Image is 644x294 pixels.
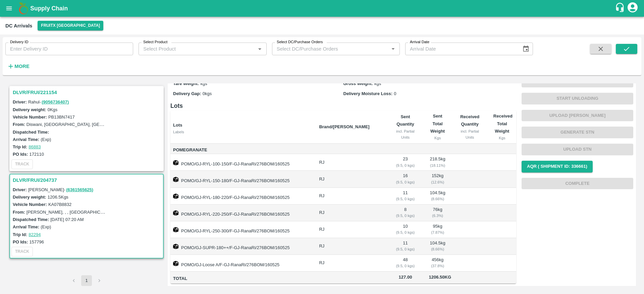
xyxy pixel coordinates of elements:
td: POMO/GJ-RYL-220-250/F-GJ-RanaRi/276BOM/160525 [170,205,314,221]
label: Select Product [143,40,167,45]
td: 95 kg [424,221,452,238]
label: KA07B8832 [48,202,71,207]
span: Total [173,275,314,283]
div: ( 8.66 %) [429,246,446,252]
img: logo [17,2,30,15]
label: PB13BN7417 [48,115,75,120]
label: Driver: [13,187,27,192]
label: Delivery weight: [13,107,46,112]
strong: More [14,64,30,69]
label: 1206.5 Kgs [48,195,68,200]
b: Received Quantity [460,114,479,127]
input: Select DC/Purchase Orders [274,45,378,53]
label: Diswani, [GEOGRAPHIC_DATA], [GEOGRAPHIC_DATA] , [GEOGRAPHIC_DATA] [26,122,186,127]
label: PO Ids: [13,152,28,157]
input: Enter Delivery ID [5,43,133,55]
label: Dispatched Time: [13,217,49,222]
label: Arrival Time: [13,224,39,229]
td: 23 [387,154,423,171]
div: Kgs [493,135,511,141]
td: RJ [314,188,387,205]
div: ( 9.5, 0 kgs) [392,162,418,168]
b: Sent Quantity [396,114,414,127]
nav: pagination navigation [67,275,106,286]
b: Sent Total Weight [430,114,445,134]
div: ( 9.5, 0 kgs) [392,196,418,202]
input: Select Product [141,45,253,53]
td: RJ [314,171,387,188]
label: Arrival Date [410,40,429,45]
div: ( 18.11 %) [429,162,446,168]
img: box [173,261,178,266]
label: Dispatched Time: [13,130,49,135]
img: box [173,227,178,232]
td: POMO/GJ-RYL-100-150/F-GJ-RanaRi/276BOM/160525 [170,154,314,171]
a: 86883 [29,144,41,149]
h6: Lots [170,101,516,111]
span: 127.00 [392,274,418,281]
label: (Exp) [41,137,51,142]
label: Vehicle Number: [13,202,47,207]
a: (6361565625) [66,187,93,192]
td: POMO/GJ-Loose A/F-GJ-RanaRi/276BOM/160525 [170,255,314,272]
a: (9056736407) [42,99,69,104]
a: Supply Chain [30,4,615,13]
div: ( 12.6 %) [429,179,446,185]
span: [PERSON_NAME] - [28,187,94,192]
label: Gross Weight: [343,81,373,86]
td: 152 kg [424,171,452,188]
label: Delivery weight: [13,195,46,200]
td: POMO/GJ-SUPR-180++/F-GJ-RanaRi/276BOM/160525 [170,238,314,255]
div: ( 9.5, 0 kgs) [392,263,418,269]
td: 11 [387,238,423,255]
div: ( 9.5, 0 kgs) [392,179,418,185]
span: kgs [201,81,207,86]
td: 104.5 kg [424,188,452,205]
b: Brand/[PERSON_NAME] [319,124,369,129]
img: box [173,160,178,165]
td: 456 kg [424,255,452,272]
label: Tare Weight: [173,81,199,86]
div: incl. Partial Units [392,128,418,141]
label: [PERSON_NAME], , , [GEOGRAPHIC_DATA] [26,209,115,215]
img: box [173,210,178,216]
div: Kgs [429,135,446,141]
b: Supply Chain [30,5,68,12]
div: ( 9.5, 0 kgs) [392,213,418,219]
td: POMO/GJ-RYL-250-300/F-GJ-RanaRi/276BOM/160525 [170,221,314,238]
span: Rahul - [28,99,69,104]
label: (Exp) [41,224,51,229]
label: [DATE] 07:20 AM [50,217,84,222]
b: Lots [173,123,182,128]
div: account of current user [627,1,639,15]
label: Driver: [13,99,27,104]
label: 172110 [30,152,44,157]
label: PO Ids: [13,239,28,244]
td: RJ [314,154,387,171]
label: 157796 [30,239,44,244]
button: Open [389,45,397,53]
button: Choose date [520,43,532,55]
span: kgs [374,81,381,86]
td: 10 [387,221,423,238]
div: incl. Partial Units [457,128,483,141]
h3: DLVR/FRUI/204737 [13,176,162,185]
button: page 1 [81,275,92,286]
div: ( 9.5, 0 kgs) [392,229,418,235]
div: ( 7.87 %) [429,229,446,235]
td: 8 [387,205,423,221]
td: 218.5 kg [424,154,452,171]
label: Delivery ID [10,40,28,45]
button: AQR ( Shipment Id: 336661) [522,161,593,172]
td: 48 [387,255,423,272]
h3: DLVR/FRUI/221154 [13,88,162,97]
img: box [173,244,178,249]
button: open drawer [1,1,17,16]
span: 0 [394,91,396,96]
label: Trip Id: [13,144,27,149]
td: 16 [387,171,423,188]
td: 11 [387,188,423,205]
img: box [173,177,178,182]
div: ( 8.66 %) [429,196,446,202]
input: Arrival Date [405,43,517,55]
